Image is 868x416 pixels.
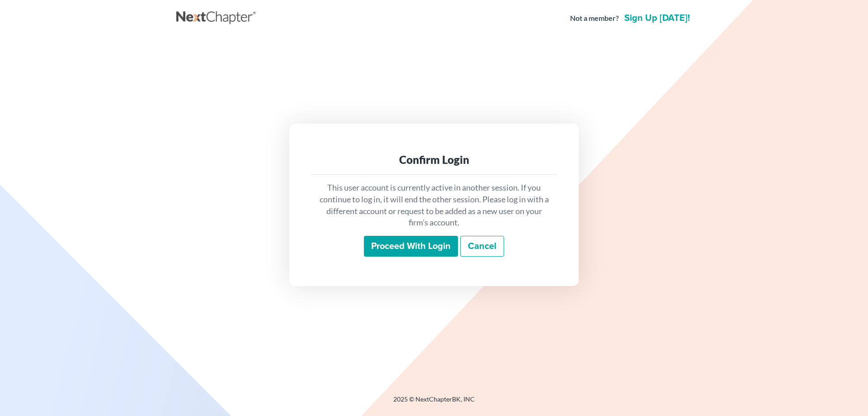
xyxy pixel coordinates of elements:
[176,395,692,411] div: 2025 © NextChapterBK, INC
[364,236,458,257] input: Proceed with login
[318,153,550,167] div: Confirm Login
[460,236,504,257] a: Cancel
[318,182,550,229] p: This user account is currently active in another session. If you continue to log in, it will end ...
[570,13,619,24] strong: Not a member?
[623,14,692,23] a: Sign up [DATE]!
